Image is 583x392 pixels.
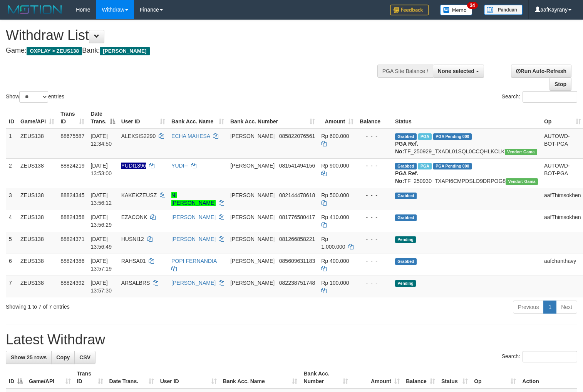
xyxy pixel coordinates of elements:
[279,236,315,242] span: Copy 081266858221 to clipboard
[6,367,26,389] th: ID: activate to sort column descending
[403,367,438,389] th: Balance: activate to sort column ascending
[418,163,432,169] span: Marked by aafpengsreynich
[17,276,57,297] td: ZEUS138
[395,141,418,154] b: PGA Ref. No:
[230,258,275,264] span: [PERSON_NAME]
[511,65,571,78] a: Run Auto-Refresh
[6,254,17,276] td: 6
[279,214,315,220] span: Copy 081776580417 to clipboard
[502,351,577,362] label: Search:
[360,235,389,243] div: - - -
[171,280,216,286] a: [PERSON_NAME]
[502,91,577,103] label: Search:
[17,158,57,188] td: ZEUS138
[360,279,389,287] div: - - -
[60,192,84,198] span: 88824345
[505,149,537,155] span: Vendor URL: https://trx31.1velocity.biz
[418,133,432,140] span: Marked by aafpengsreynich
[118,107,168,129] th: User ID: activate to sort column ascending
[279,192,315,198] span: Copy 082144478618 to clipboard
[395,280,416,287] span: Pending
[467,2,477,9] span: 34
[360,213,389,221] div: - - -
[6,47,381,55] h4: Game: Bank:
[171,163,188,169] a: YUDI--
[6,188,17,210] td: 3
[171,214,216,220] a: [PERSON_NAME]
[6,210,17,232] td: 4
[6,158,17,188] td: 2
[357,107,392,129] th: Balance
[74,351,95,364] a: CSV
[230,163,275,169] span: [PERSON_NAME]
[60,280,84,286] span: 88824392
[171,133,210,139] a: ECHA MAHESA
[321,133,349,139] span: Rp 600.000
[60,258,84,264] span: 88824386
[157,367,220,389] th: User ID: activate to sort column ascending
[318,107,357,129] th: Amount: activate to sort column ascending
[395,170,418,184] b: PGA Ref. No:
[440,5,472,15] img: Button%20Memo.svg
[433,65,484,78] button: None selected
[523,351,577,362] input: Search:
[230,214,275,220] span: [PERSON_NAME]
[230,192,275,198] span: [PERSON_NAME]
[121,280,150,286] span: ARSALBRS
[390,5,429,15] img: Feedback.jpg
[395,236,416,243] span: Pending
[279,163,315,169] span: Copy 081541494156 to clipboard
[392,129,541,159] td: TF_250929_TXADL01SQL0CCQHLKCLK
[438,367,471,389] th: Status: activate to sort column ascending
[171,258,216,264] a: POPI FERNANDIA
[556,301,577,314] a: Next
[230,133,275,139] span: [PERSON_NAME]
[90,192,112,206] span: [DATE] 13:56:12
[6,107,17,129] th: ID
[360,191,389,199] div: - - -
[121,163,146,169] span: Nama rekening ada tanda titik/strip, harap diedit
[220,367,301,389] th: Bank Acc. Name: activate to sort column ascending
[51,351,75,364] a: Copy
[392,107,541,129] th: Status
[395,133,417,140] span: Grabbed
[79,354,90,360] span: CSV
[360,257,389,265] div: - - -
[230,236,275,242] span: [PERSON_NAME]
[433,163,472,169] span: PGA Pending
[17,188,57,210] td: ZEUS138
[26,367,74,389] th: Game/API: activate to sort column ascending
[171,236,216,242] a: [PERSON_NAME]
[19,91,48,103] select: Showentries
[395,163,417,169] span: Grabbed
[90,258,112,272] span: [DATE] 13:57:19
[90,214,112,228] span: [DATE] 13:56:29
[506,178,538,185] span: Vendor URL: https://trx31.1velocity.biz
[17,107,57,129] th: Game/API: activate to sort column ascending
[27,47,82,55] span: OXPLAY > ZEUS138
[377,65,433,78] div: PGA Site Balance /
[227,107,318,129] th: Bank Acc. Number: activate to sort column ascending
[6,276,17,297] td: 7
[100,47,149,55] span: [PERSON_NAME]
[513,301,544,314] a: Previous
[360,132,389,140] div: - - -
[6,300,237,311] div: Showing 1 to 7 of 7 entries
[56,354,70,360] span: Copy
[17,254,57,276] td: ZEUS138
[6,232,17,254] td: 5
[121,192,157,198] span: KAKEKZEUSZ
[549,78,571,91] a: Stop
[321,280,349,286] span: Rp 100.000
[543,301,556,314] a: 1
[519,367,577,389] th: Action
[433,133,472,140] span: PGA Pending
[395,258,417,265] span: Grabbed
[279,133,315,139] span: Copy 085822076561 to clipboard
[17,129,57,159] td: ZEUS138
[90,133,112,147] span: [DATE] 12:34:50
[121,236,144,242] span: HUSNI12
[60,236,84,242] span: 88824371
[523,91,577,103] input: Search:
[321,163,349,169] span: Rp 900.000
